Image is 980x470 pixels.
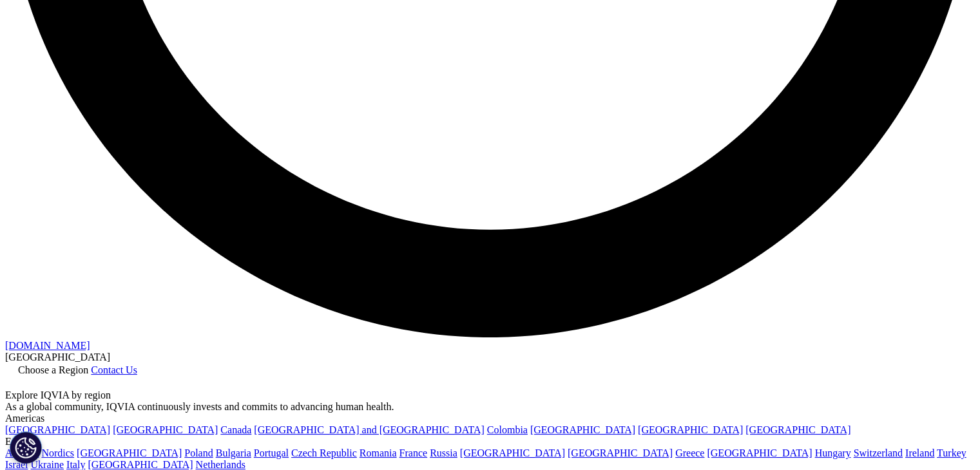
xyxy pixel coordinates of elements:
a: Romania [360,447,397,458]
a: [GEOGRAPHIC_DATA] [638,424,743,435]
div: As a global community, IQVIA continuously invests and commits to advancing human health. [5,401,975,413]
a: [GEOGRAPHIC_DATA] [568,447,673,458]
span: Choose a Region [18,364,88,375]
button: Cookies Settings [10,431,42,464]
a: Ireland [905,447,934,458]
a: Netherlands [196,459,245,470]
a: Switzerland [853,447,902,458]
a: [GEOGRAPHIC_DATA] [460,447,565,458]
a: Greece [675,447,704,458]
a: Italy [66,459,85,470]
a: [GEOGRAPHIC_DATA] [113,424,218,435]
a: Israel [5,459,28,470]
a: Canada [220,424,251,435]
a: [GEOGRAPHIC_DATA] and [GEOGRAPHIC_DATA] [254,424,484,435]
a: Portugal [254,447,289,458]
a: Contact Us [91,364,137,375]
a: Ukraine [31,459,64,470]
a: Nordics [41,447,74,458]
div: [GEOGRAPHIC_DATA] [5,352,975,363]
a: [GEOGRAPHIC_DATA] [707,447,812,458]
a: France [399,447,428,458]
a: Colombia [487,424,528,435]
a: Czech Republic [291,447,357,458]
a: [DOMAIN_NAME] [5,340,90,351]
a: Turkey [937,447,966,458]
a: [GEOGRAPHIC_DATA] [77,447,182,458]
a: Russia [430,447,457,458]
a: Adriatic [5,447,39,458]
a: [GEOGRAPHIC_DATA] [5,424,110,435]
a: Bulgaria [216,447,251,458]
a: [GEOGRAPHIC_DATA] [745,424,850,435]
div: Europe [5,436,975,447]
a: Poland [184,447,213,458]
div: Explore IQVIA by region [5,390,975,401]
a: Hungary [814,447,850,458]
div: Americas [5,413,975,424]
a: [GEOGRAPHIC_DATA] [88,459,193,470]
a: [GEOGRAPHIC_DATA] [530,424,635,435]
